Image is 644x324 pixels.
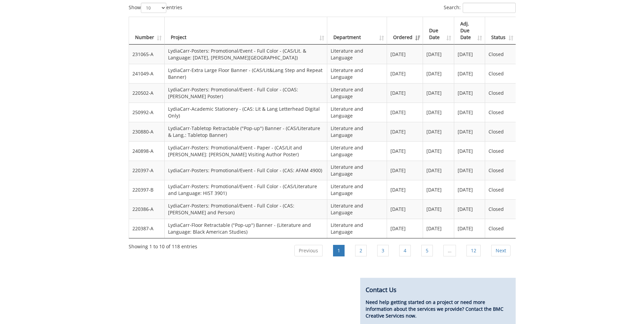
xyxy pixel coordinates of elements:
[485,83,516,103] td: Closed
[423,83,454,103] td: [DATE]
[387,199,423,219] td: [DATE]
[423,122,454,141] td: [DATE]
[463,3,516,13] input: Search:
[294,245,323,256] a: Previous
[387,44,423,64] td: [DATE]
[129,122,165,141] td: 230880-A
[129,3,182,13] label: Show entries
[327,161,387,180] td: Literature and Language
[129,103,165,122] td: 250992-A
[327,122,387,141] td: Literature and Language
[485,161,516,180] td: Closed
[387,122,423,141] td: [DATE]
[366,299,510,319] p: Need help getting started on a project or need more information about the services we provide? Co...
[454,64,485,83] td: [DATE]
[327,141,387,161] td: Literature and Language
[333,245,345,256] a: 1
[423,219,454,238] td: [DATE]
[141,3,166,13] select: Showentries
[485,141,516,161] td: Closed
[454,141,485,161] td: [DATE]
[165,141,327,161] td: LydiaCarr-Posters: Promotional/Event - Paper - (CAS/Lit and [PERSON_NAME]: [PERSON_NAME] Visiting...
[129,44,165,64] td: 231065-A
[423,180,454,199] td: [DATE]
[387,83,423,103] td: [DATE]
[387,161,423,180] td: [DATE]
[454,180,485,199] td: [DATE]
[485,199,516,219] td: Closed
[485,64,516,83] td: Closed
[485,122,516,141] td: Closed
[129,180,165,199] td: 220397-B
[387,141,423,161] td: [DATE]
[327,199,387,219] td: Literature and Language
[387,180,423,199] td: [DATE]
[491,245,511,256] a: Next
[387,64,423,83] td: [DATE]
[454,44,485,64] td: [DATE]
[466,245,481,256] a: 12
[423,141,454,161] td: [DATE]
[129,141,165,161] td: 240898-A
[387,219,423,238] td: [DATE]
[366,287,510,293] h4: Contact Us
[485,103,516,122] td: Closed
[165,122,327,141] td: LydiaCarr-Tabletop Retractable ("Pop-up") Banner - (CAS/Literature & Lang.: Tabletop Banner)
[165,180,327,199] td: LydiaCarr-Posters: Promotional/Event - Full Color - (CAS/Literature and Language: HIST 3901)
[387,17,423,44] th: Ordered: activate to sort column ascending
[129,64,165,83] td: 241049-A
[327,219,387,238] td: Literature and Language
[423,103,454,122] td: [DATE]
[327,17,387,44] th: Department: activate to sort column ascending
[443,245,456,256] a: …
[165,199,327,219] td: LydiaCarr-Posters: Promotional/Event - Full Color - (CAS: [PERSON_NAME] and Person)
[399,245,411,256] a: 4
[444,3,516,13] label: Search:
[485,219,516,238] td: Closed
[423,199,454,219] td: [DATE]
[165,219,327,238] td: LydiaCarr-Floor Retractable ("Pop-up") Banner - (Literature and Language: Black American Studies)
[165,83,327,103] td: LydiaCarr-Posters: Promotional/Event - Full Color - (COAS: [PERSON_NAME] Poster)
[454,122,485,141] td: [DATE]
[485,17,516,44] th: Status: activate to sort column ascending
[129,83,165,103] td: 220502-A
[129,161,165,180] td: 220397-A
[423,44,454,64] td: [DATE]
[129,219,165,238] td: 220387-A
[454,83,485,103] td: [DATE]
[454,161,485,180] td: [DATE]
[377,245,389,256] a: 3
[454,17,485,44] th: Adj. Due Date: activate to sort column ascending
[485,180,516,199] td: Closed
[129,17,165,44] th: Number: activate to sort column ascending
[165,103,327,122] td: LydiaCarr-Academic Stationery - (CAS: Lit & Lang Letterhead Digital Only)
[165,161,327,180] td: LydiaCarr-Posters: Promotional/Event - Full Color - (CAS: AFAM 4900)
[423,64,454,83] td: [DATE]
[423,161,454,180] td: [DATE]
[327,103,387,122] td: Literature and Language
[454,103,485,122] td: [DATE]
[165,44,327,64] td: LydiaCarr-Posters: Promotional/Event - Full Color - (CAS/Lit. & Language: [DATE], [PERSON_NAME][G...
[165,17,327,44] th: Project: activate to sort column ascending
[129,199,165,219] td: 220386-A
[327,44,387,64] td: Literature and Language
[454,219,485,238] td: [DATE]
[485,44,516,64] td: Closed
[355,245,367,256] a: 2
[165,64,327,83] td: LydiaCarr-Extra Large Floor Banner - (CAS/Lit&Lang Step and Repeat Banner)
[327,180,387,199] td: Literature and Language
[327,64,387,83] td: Literature and Language
[423,17,454,44] th: Due Date: activate to sort column ascending
[327,83,387,103] td: Literature and Language
[421,245,433,256] a: 5
[454,199,485,219] td: [DATE]
[387,103,423,122] td: [DATE]
[129,240,197,250] div: Showing 1 to 10 of 118 entries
